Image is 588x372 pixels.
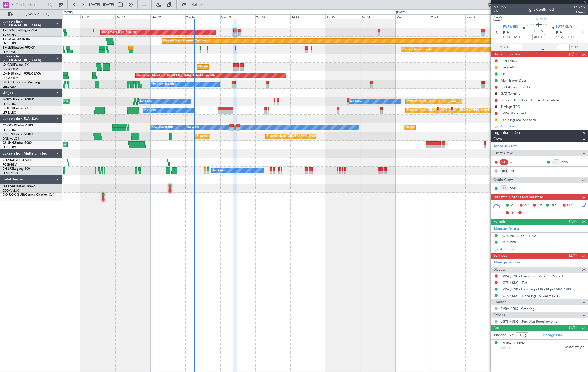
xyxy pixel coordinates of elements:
[197,132,279,140] div: Planned Maint [GEOGRAPHIC_DATA] ([GEOGRAPHIC_DATA])
[542,333,562,338] a: Manage PAX
[3,33,16,37] a: EVRA/RIX
[534,29,543,34] span: 02:25
[395,14,430,19] div: Mon 1
[187,3,209,7] span: Refresh
[494,10,507,14] span: 1/4
[3,124,15,127] span: CS-DOU
[198,63,257,71] div: Planned Maint Nice ([GEOGRAPHIC_DATA])
[407,98,490,105] div: Planned Maint [GEOGRAPHIC_DATA] ([GEOGRAPHIC_DATA])
[3,29,14,32] span: T7-DYN
[102,28,137,36] div: AOG Maint Riga (Riga Intl)
[537,203,542,208] span: CR
[510,186,521,191] a: DMI
[569,51,577,57] span: (2/8)
[565,346,585,350] span: 058762473 (PP)
[500,45,508,50] span: ATOT
[501,274,564,278] a: EVRA / RIX - Fuel - FBO Riga EVRA / RIX
[567,203,573,208] span: FFC
[500,185,508,191] div: ISP
[573,10,585,14] span: Owner
[3,38,30,41] a: T7-EAGLFalcon 8X
[501,294,560,298] a: LGTS / SKG - Handling - Skyserv LGTS
[501,59,517,63] div: Fuel EVRA
[556,35,564,40] span: 11:25
[494,226,520,231] a: Manage Permits
[3,128,16,132] a: LFPB/LBG
[501,306,534,311] a: EVRA / RIX - Catering
[513,35,521,40] span: 09:00
[573,4,585,10] span: T7DYN
[140,98,152,105] div: No Crew
[501,85,530,89] div: Fuel Arrangements
[493,16,502,21] button: UTC
[493,267,508,273] span: Dispatch
[89,2,114,7] span: [DATE] - [DATE]
[3,50,18,54] a: LFMN/NCE
[3,63,29,67] a: LX-GBHFalcon 7X
[152,80,176,88] div: No Crew Sabadell
[45,14,80,19] div: Fri 22
[566,35,574,40] span: ELDT
[493,325,499,331] span: Pax
[556,25,572,30] span: LGTS SKG
[3,102,16,106] a: LFPB/LBG
[493,51,520,57] span: Dispatch To-Dos
[501,104,520,109] div: Timings TBC
[3,85,16,89] a: LELL/QSA
[510,160,521,164] div: - -
[493,194,543,200] span: Dispatch Checks and Weather
[493,219,506,225] span: Permits
[3,185,35,188] a: D-CESACitation Bravo
[493,299,506,305] span: Charter
[494,4,507,10] span: 535392
[501,91,521,96] div: GAT Terminal
[3,145,16,149] a: LFPB/LBG
[501,118,536,122] div: Refueling pax onboard
[3,46,35,49] a: T7-EMIHawker 900XP
[3,163,17,167] a: FCBB/BZV
[163,37,207,45] div: Planned Maint Geneva (Cointrin)
[523,211,528,216] span: DP
[3,67,18,71] a: EDLW/DTM
[569,219,577,224] span: (2/2)
[494,144,517,149] a: Schedule Crew
[3,107,14,110] span: F-HECD
[501,319,557,324] a: LGTS / SKG - Pax Visa Requirements
[255,14,290,19] div: Thu 28
[524,203,529,208] span: AC
[501,111,526,115] div: EVRA Statement
[431,14,465,19] div: Tue 2
[501,341,528,346] div: [PERSON_NAME]
[562,160,574,164] a: VVV
[267,132,349,140] div: Planned Maint [GEOGRAPHIC_DATA] ([GEOGRAPHIC_DATA])
[405,124,488,131] div: Planned Maint [GEOGRAPHIC_DATA] ([GEOGRAPHIC_DATA])
[510,169,521,173] a: FSP
[3,141,14,145] span: CS-JHH
[3,98,14,101] span: F-GPNJ
[350,98,362,105] div: No Crew
[3,63,14,67] span: LX-GBH
[6,10,57,19] button: Only With Activity
[552,159,561,165] div: CP
[3,81,40,84] a: LX-AOACitation Mustang
[3,159,14,162] span: 9H-YAA
[152,124,173,131] div: A/C Unavailable
[3,193,54,196] a: OO-ROK (SUB)Cessna Citation CJ4
[494,260,520,265] a: Manage Services
[150,14,185,19] div: Mon 25
[493,136,502,142] span: Crew
[493,312,505,318] span: Others
[500,247,585,251] div: Add new
[64,10,73,15] div: [DATE]
[325,14,360,19] div: Sat 30
[16,1,46,9] input: Trip Number
[3,185,14,188] span: D-CESA
[3,72,44,75] a: LX-INBFalcon 900EX EASy II
[3,41,16,45] a: LFPB/LBG
[3,171,18,175] a: LFMD/CEQ
[500,159,508,165] div: SIC
[407,106,490,114] div: Planned Maint [GEOGRAPHIC_DATA] ([GEOGRAPHIC_DATA])
[3,124,33,127] a: CS-DOUGlobal 6500
[3,46,13,49] span: T7-EMI
[3,167,13,171] span: 9H-LPZ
